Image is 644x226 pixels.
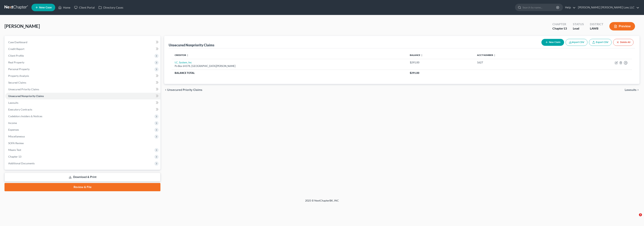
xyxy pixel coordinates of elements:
[4,183,160,191] a: Review & File
[410,54,423,56] a: Balance unfold_more
[609,22,635,30] button: Preview
[8,41,27,44] span: Case Dashboard
[631,213,640,222] iframe: Intercom live chat
[5,140,160,147] a: SOFA Review
[8,94,44,98] span: Unsecured Nonpriority Claims
[552,22,567,26] div: Chapter
[5,86,160,93] a: Unsecured Priority Claims
[5,106,160,113] a: Executory Contracts
[5,39,160,46] a: Case Dashboard
[56,4,72,11] a: Home
[477,61,558,64] div: 1627
[523,4,557,11] input: Search by name...
[5,46,160,52] a: Credit Report
[8,142,24,145] span: SOFA Review
[493,54,496,56] i: unfold_more
[169,43,214,47] div: Unsecured Nonpriority Claims
[5,73,160,79] a: Property Analysis
[8,121,17,124] span: Income
[215,199,429,205] div: 2025 © NextChapterBK, INC
[573,22,584,26] div: Status
[8,67,30,71] span: Personal Property
[421,54,423,56] i: unfold_more
[541,39,564,46] button: New Claim
[410,71,419,74] span: $291.00
[175,61,192,64] a: I.C. System, Inc
[8,135,25,138] span: Miscellaneous
[186,54,189,56] i: unfold_more
[8,155,21,158] span: Chapter 13
[72,4,97,11] a: Client Portal
[639,213,642,216] span: 2
[573,26,584,31] div: Lead
[8,101,18,104] span: Lawsuits
[566,39,587,46] button: Import CSV
[175,64,404,68] div: Po Box 64378, [GEOGRAPHIC_DATA][PERSON_NAME]
[39,6,52,9] span: New Case
[175,54,189,56] a: Creditor unfold_more
[8,47,24,50] span: Credit Report
[8,108,32,111] span: Executory Contracts
[590,22,603,26] div: District
[8,148,21,151] span: Means Test
[625,88,637,91] span: Lawsuits
[8,61,24,64] span: Real Property
[5,93,160,99] a: Unsecured Nonpriority Claims
[172,70,407,76] th: Balance Total
[8,115,42,118] span: Codebtors Insiders & Notices
[563,27,567,30] span: 13
[613,39,634,46] button: Delete All
[164,88,202,91] button: chevron_left Unsecured Priority Claims
[637,88,640,91] i: chevron_right
[5,79,160,86] a: Secured Claims
[477,54,496,56] a: Acct Number unfold_more
[8,74,29,77] span: Property Analysis
[4,23,40,29] span: [PERSON_NAME]
[97,4,125,11] a: Directory Cases
[8,81,26,84] span: Secured Claims
[625,88,640,91] button: Lawsuits chevron_right
[8,54,24,57] span: Client Profile
[4,173,160,182] a: Download & Print
[589,39,612,46] a: Export CSV
[8,128,19,131] span: Expenses
[5,99,160,106] a: Lawsuits
[164,88,167,91] i: chevron_left
[576,4,639,11] a: [PERSON_NAME] [PERSON_NAME] Law, LLC
[563,4,576,11] a: Help
[8,88,39,91] span: Unsecured Priority Claims
[552,26,567,31] div: Chapter
[590,26,603,31] div: LAWB
[410,61,471,64] div: $291.00
[8,162,35,165] span: Additional Documents
[167,88,202,91] span: Unsecured Priority Claims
